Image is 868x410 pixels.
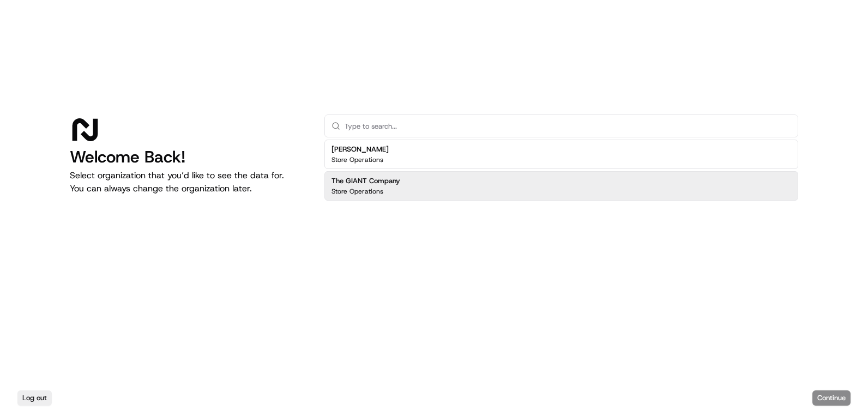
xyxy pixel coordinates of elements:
[331,176,400,186] h2: The GIANT Company
[70,147,307,167] h1: Welcome Back!
[331,144,389,154] h2: [PERSON_NAME]
[324,137,798,203] div: Suggestions
[331,187,383,196] p: Store Operations
[331,155,383,164] p: Store Operations
[17,390,52,406] button: Log out
[70,169,307,195] p: Select organization that you’d like to see the data for. You can always change the organization l...
[345,115,791,137] input: Type to search...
